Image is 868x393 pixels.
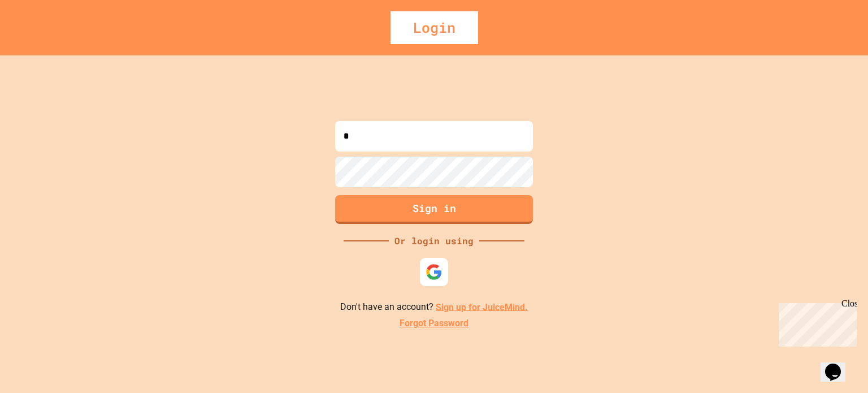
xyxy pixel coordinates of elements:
div: Or login using [389,234,479,248]
img: google-icon.svg [426,264,442,280]
iframe: chat widget [774,299,857,347]
div: Login [390,11,478,44]
p: Don't have an account? [340,300,528,314]
div: Chat with us now!Close [5,5,78,72]
button: Sign in [335,195,533,224]
a: Forgot Password [400,317,468,330]
a: Sign up for JuiceMind. [436,301,528,312]
iframe: chat widget [821,348,857,382]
